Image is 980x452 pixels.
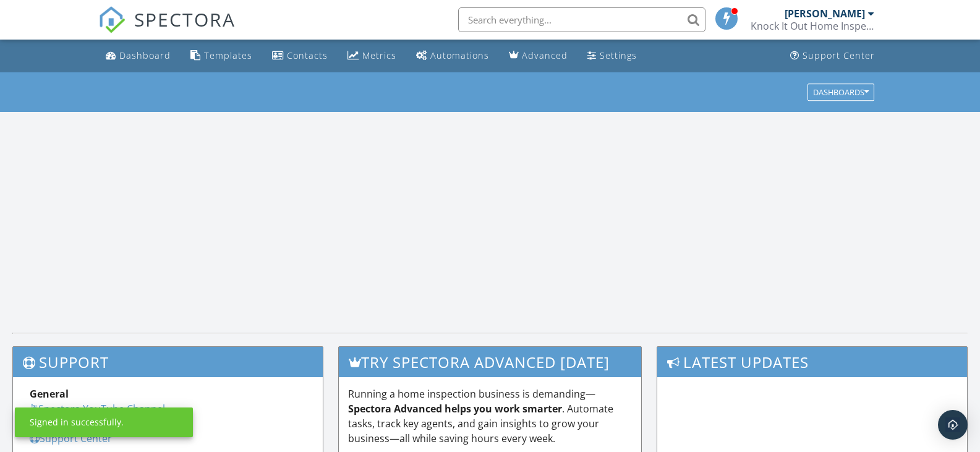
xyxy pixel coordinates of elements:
a: Dashboard [101,45,176,67]
div: Dashboards [813,88,869,96]
div: Knock It Out Home Inspections [751,20,874,32]
span: SPECTORA [134,6,236,32]
a: SPECTORA [98,17,236,43]
a: Support Center [30,432,112,445]
div: Templates [204,49,252,61]
div: Metrics [362,49,396,61]
a: Settings [582,45,642,67]
a: Spectora YouTube Channel [30,402,165,416]
a: Advanced [504,45,573,67]
a: Support Center [785,45,880,67]
div: Signed in successfully. [30,416,124,429]
input: Search everything... [458,7,705,32]
div: Advanced [522,49,568,61]
a: Contacts [267,45,333,67]
strong: General [30,387,69,401]
div: Support Center [803,49,875,61]
div: Dashboard [119,49,171,61]
h3: Support [13,347,323,377]
button: Dashboards [807,83,874,101]
p: Running a home inspection business is demanding— . Automate tasks, track key agents, and gain ins... [348,386,632,446]
div: Automations [430,49,489,61]
div: Contacts [287,49,328,61]
a: Automations (Basic) [411,45,494,67]
a: Templates [185,45,257,67]
strong: Spectora Advanced helps you work smarter [348,402,562,416]
a: Metrics [343,45,401,67]
h3: Latest Updates [657,347,967,377]
div: Settings [600,49,637,61]
h3: Try spectora advanced [DATE] [339,347,641,377]
div: Open Intercom Messenger [938,410,968,440]
img: The Best Home Inspection Software - Spectora [98,6,126,33]
div: [PERSON_NAME] [785,7,865,20]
